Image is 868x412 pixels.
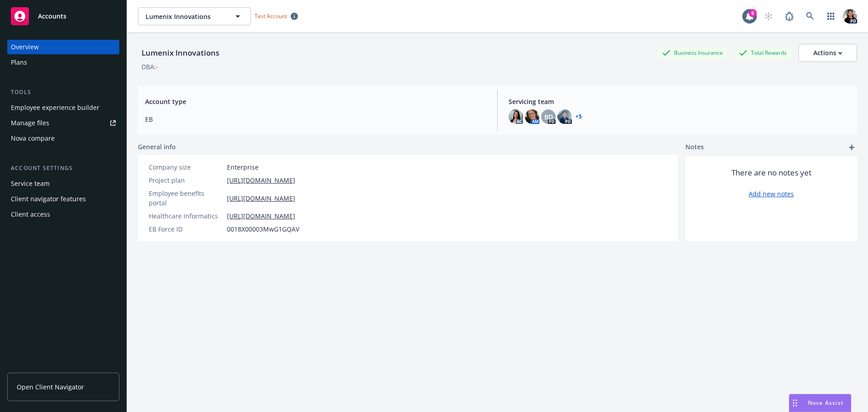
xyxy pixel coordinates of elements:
[7,55,119,70] a: Plans
[145,114,486,124] span: EB
[749,9,757,17] div: 6
[658,47,727,58] div: Business Insurance
[798,44,857,62] button: Actions
[142,62,158,71] div: DBA: -
[149,211,223,221] div: Healthcare Informatics
[7,192,119,206] a: Client navigator features
[11,100,99,115] div: Employee experience builder
[7,4,119,29] a: Accounts
[138,142,176,152] span: General info
[11,131,55,146] div: Nova compare
[227,194,295,203] a: [URL][DOMAIN_NAME]
[146,12,224,21] span: Lumenix Innovations
[525,109,539,124] img: photo
[780,7,798,25] a: Report a Bug
[227,224,299,234] span: 0018X00003MwG1GQAV
[7,164,119,173] div: Account settings
[227,175,295,185] a: [URL][DOMAIN_NAME]
[735,47,791,58] div: Total Rewards
[149,189,223,208] div: Employee benefits portal
[149,175,223,185] div: Project plan
[576,114,582,119] a: +5
[11,207,50,222] div: Client access
[822,7,840,25] a: Switch app
[7,116,119,130] a: Manage files
[11,192,86,206] div: Client navigator features
[11,176,50,191] div: Service team
[227,211,295,221] a: [URL][DOMAIN_NAME]
[7,40,119,54] a: Overview
[11,40,39,54] div: Overview
[557,109,572,124] img: photo
[227,162,259,172] span: Enterprise
[789,394,851,412] button: Nova Assist
[685,142,704,153] span: Notes
[749,189,794,199] a: Add new notes
[544,112,553,122] span: BD
[789,394,801,412] div: Drag to move
[7,88,119,97] div: Tools
[145,97,486,106] span: Account type
[759,7,778,25] a: Start snowing
[509,109,523,124] img: photo
[138,47,223,59] div: Lumenix Innovations
[731,167,811,178] span: There are no notes yet
[813,44,842,62] div: Actions
[17,382,84,392] span: Open Client Navigator
[846,142,857,153] a: add
[138,7,251,25] button: Lumenix Innovations
[7,207,119,222] a: Client access
[7,100,119,115] a: Employee experience builder
[11,55,27,70] div: Plans
[509,97,850,106] span: Servicing team
[7,131,119,146] a: Nova compare
[801,7,819,25] a: Search
[149,162,223,172] div: Company size
[149,224,223,234] div: EB Force ID
[808,399,844,407] span: Nova Assist
[255,12,287,20] span: Test Account
[11,116,49,130] div: Manage files
[843,9,857,24] img: photo
[7,176,119,191] a: Service team
[251,11,302,21] span: Test Account
[38,13,66,20] span: Accounts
